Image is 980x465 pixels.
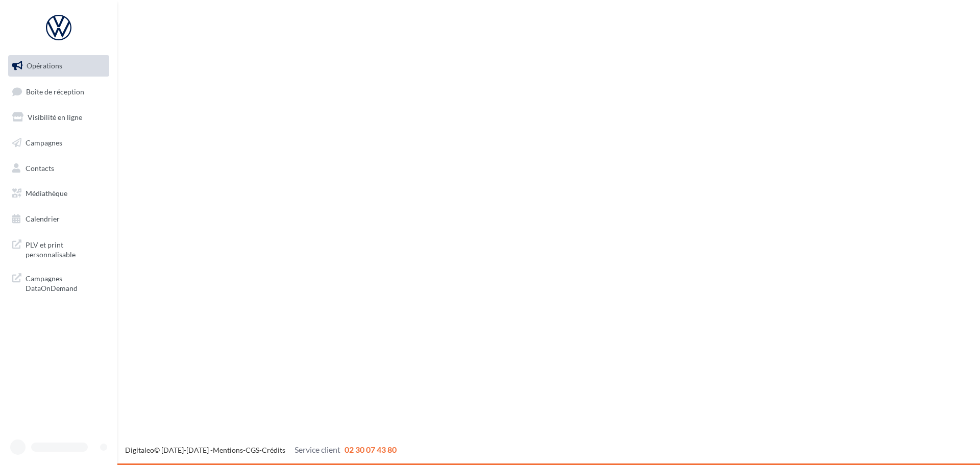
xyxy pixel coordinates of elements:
a: Médiathèque [6,183,111,204]
span: Boîte de réception [26,87,84,95]
span: Visibilité en ligne [28,113,82,121]
span: PLV et print personnalisable [26,238,105,260]
a: Boîte de réception [6,81,111,103]
span: Campagnes [26,138,62,147]
a: Contacts [6,158,111,179]
a: Opérations [6,55,111,77]
span: Opérations [27,61,62,70]
a: Campagnes [6,132,111,154]
a: Campagnes DataOnDemand [6,267,111,298]
span: Calendrier [26,214,60,223]
span: Médiathèque [26,189,67,198]
span: 02 30 07 43 80 [345,445,397,454]
a: CGS [246,446,259,454]
a: Crédits [262,446,285,454]
a: Visibilité en ligne [6,107,111,128]
span: Campagnes DataOnDemand [26,272,105,293]
a: Digitaleo [125,446,154,454]
span: Contacts [26,163,54,172]
span: © [DATE]-[DATE] - - - [125,446,397,454]
a: Calendrier [6,208,111,230]
span: Service client [295,445,340,454]
a: Mentions [213,446,243,454]
a: PLV et print personnalisable [6,234,111,264]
